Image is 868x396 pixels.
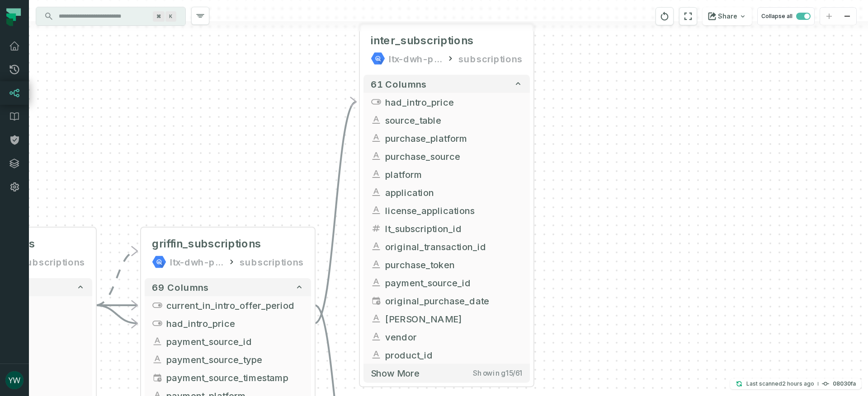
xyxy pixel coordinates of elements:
button: purchase_platform [363,129,530,147]
button: original_purchase_date [363,292,530,310]
span: string [371,205,382,216]
button: payment_source_id [363,274,530,292]
button: payment_source_id [145,332,311,350]
span: vendor [385,330,523,344]
span: had_intro_price [166,317,304,330]
div: subscriptions [21,255,85,269]
span: license_applications [385,204,523,217]
span: source_table [385,113,523,127]
span: string [371,115,382,126]
button: had_intro_price [363,93,530,111]
relative-time: Sep 30, 2025, 1:05 PM GMT+3 [782,380,814,387]
span: platform [385,168,523,181]
span: lt_subscription_id [385,222,523,235]
span: payment_source_type [166,353,304,366]
span: string [371,349,382,360]
button: Collapse all [757,7,815,25]
button: source_table [363,111,530,129]
span: timestamp [371,295,382,306]
button: platform [363,165,530,183]
button: vendor [363,328,530,346]
span: 61 columns [371,79,427,89]
button: Show moreShowing15/61 [363,364,530,382]
button: zoom out [838,8,856,25]
button: application [363,183,530,201]
button: Last scanned[DATE] 1:05:32 PM08030fa [730,378,861,389]
button: purchase_token [363,256,530,274]
span: had_intro_price [385,95,523,109]
span: integer [371,223,382,234]
span: string [371,133,382,144]
span: original_transaction_id [385,240,523,253]
button: had_intro_price [145,314,311,332]
span: string [371,241,382,252]
span: Press ⌘ + K to focus the search bar [153,11,165,22]
g: Edge from 1dde86780a9756321a2dd1318f568811 to e4acfe32bd785108f34f57033b70937c [96,251,137,305]
button: payment_source_type [145,350,311,368]
button: Share [703,7,752,25]
span: payment_source_id [385,276,523,289]
span: Show more [371,368,420,379]
button: product_id [363,346,530,364]
span: griffin_app_name [385,312,523,326]
span: purchase_source [385,149,523,163]
span: timestamp [152,372,163,383]
span: payment_source_timestamp [166,371,304,384]
div: ltx-dwh-prod-processed [170,255,223,269]
button: payment_source_timestamp [145,368,311,387]
span: boolean [152,300,163,311]
button: purchase_source [363,147,530,165]
button: lt_subscription_id [363,219,530,238]
span: inter_subscriptions [371,33,474,48]
button: original_transaction_id [363,238,530,256]
span: griffin_subscriptions [152,237,261,251]
span: string [371,331,382,342]
span: Press ⌘ + K to focus the search bar [165,11,176,22]
span: current_in_intro_offer_period [166,298,304,312]
button: license_applications [363,201,530,219]
button: current_in_intro_offer_period [145,296,311,314]
img: avatar of ywieder [5,371,24,389]
span: Showing 15 / 61 [473,368,523,377]
h4: 08030fa [833,381,856,387]
span: string [371,313,382,324]
span: purchase_platform [385,131,523,145]
span: string [371,259,382,270]
div: subscriptions [240,255,304,269]
span: original_purchase_date [385,294,523,307]
span: string [152,336,163,347]
p: Last scanned [746,379,814,388]
button: [PERSON_NAME] [363,310,530,328]
span: string [371,187,382,198]
span: application [385,186,523,199]
span: string [152,354,163,365]
span: string [371,151,382,162]
g: Edge from e4acfe32bd785108f34f57033b70937c to e4a925be17e3eaa5f359107f5ae1f54d [315,102,356,323]
span: string [371,169,382,180]
span: purchase_token [385,258,523,271]
span: boolean [152,318,163,329]
span: payment_source_id [166,335,304,348]
div: subscriptions [458,51,523,66]
span: string [371,277,382,288]
g: Edge from 1dde86780a9756321a2dd1318f568811 to e4acfe32bd785108f34f57033b70937c [96,305,137,323]
div: ltx-dwh-prod-processed [389,51,442,66]
span: 69 columns [152,282,209,293]
span: boolean [371,97,382,107]
span: product_id [385,348,523,362]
